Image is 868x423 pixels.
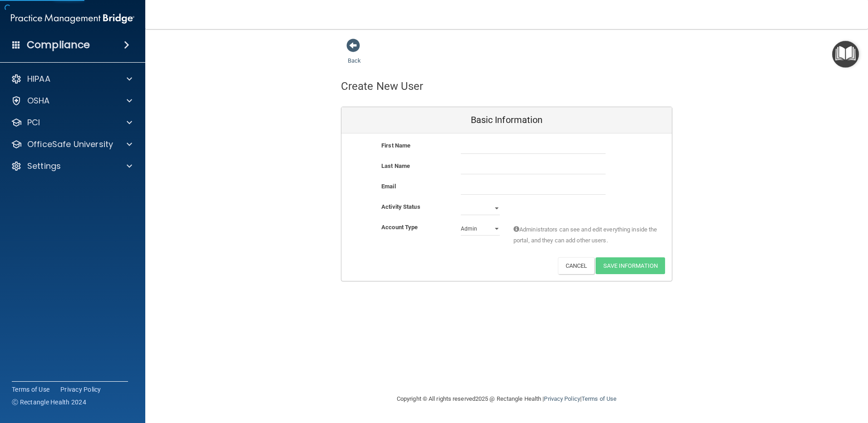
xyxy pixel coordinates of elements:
h4: Compliance [27,39,90,51]
b: First Name [381,142,410,149]
b: Activity Status [381,203,420,210]
span: Administrators can see and edit everything inside the portal, and they can add other users. [513,224,658,246]
div: Basic Information [341,107,672,133]
a: Privacy Policy [60,385,101,394]
button: Cancel [558,257,595,274]
div: Copyright © All rights reserved 2025 @ Rectangle Health | | [341,384,672,413]
span: Ⓒ Rectangle Health 2024 [12,398,86,407]
b: Email [381,183,396,190]
a: OSHA [11,95,132,106]
p: PCI [27,117,40,128]
p: HIPAA [27,74,50,84]
a: HIPAA [11,74,132,84]
h4: Create New User [341,80,424,92]
a: PCI [11,117,132,128]
p: Settings [27,161,61,172]
button: Save Information [596,257,665,274]
a: Back [348,46,361,64]
p: OfficeSafe University [27,139,113,150]
img: PMB logo [11,10,134,28]
p: OSHA [27,95,50,106]
button: Open Resource Center [832,41,859,68]
a: Settings [11,161,132,172]
b: Last Name [381,162,410,169]
a: Privacy Policy [544,395,580,402]
a: Terms of Use [582,395,616,402]
a: OfficeSafe University [11,139,132,150]
b: Account Type [381,224,418,231]
a: Terms of Use [12,385,49,394]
